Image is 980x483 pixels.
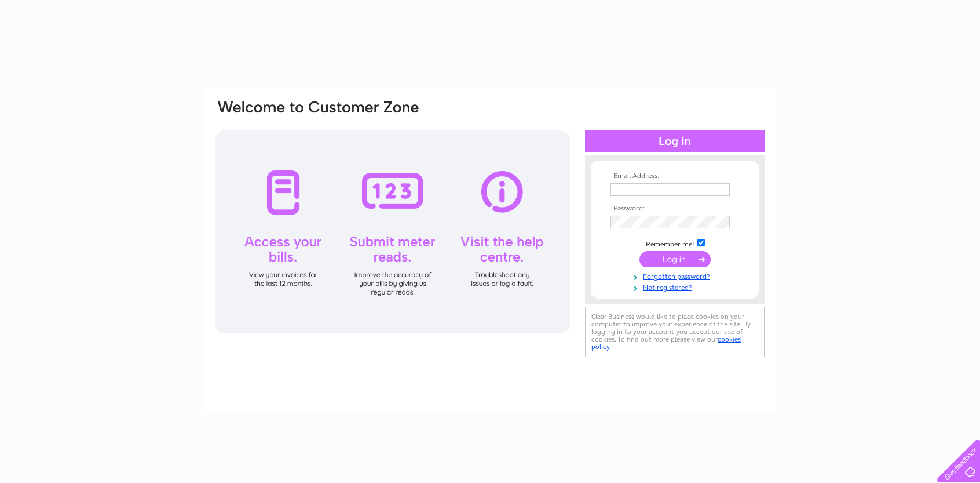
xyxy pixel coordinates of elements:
div: Clear Business would like to place cookies on your computer to improve your experience of the sit... [585,307,765,357]
a: Not registered? [610,281,742,292]
a: cookies policy [591,335,741,351]
input: Submit [639,251,711,267]
th: Password: [608,205,742,213]
td: Remember me? [608,237,742,249]
a: Forgotten password? [610,270,742,281]
th: Email Address: [608,172,742,180]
